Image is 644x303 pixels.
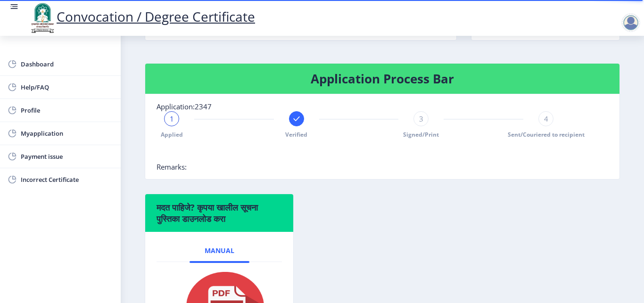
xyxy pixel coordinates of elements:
span: Application:2347 [157,102,212,111]
span: Verified [285,131,307,139]
span: Payment issue [21,151,113,162]
span: Signed/Print [403,131,439,139]
span: 3 [419,114,423,123]
span: Myapplication [21,128,113,139]
h6: मदत पाहिजे? कृपया खालील सूचना पुस्तिका डाउनलोड करा [157,202,282,224]
h4: Application Process Bar [157,71,608,86]
span: Help/FAQ [21,82,113,93]
span: Profile [21,105,113,116]
span: 1 [170,114,174,123]
a: Convocation / Degree Certificate [28,8,255,25]
span: Applied [161,131,183,139]
span: Dashboard [21,58,113,70]
span: Remarks: [157,162,187,172]
a: Manual [190,239,249,262]
img: logo [28,2,57,34]
span: Incorrect Certificate [21,174,113,185]
span: Manual [205,247,234,254]
span: 4 [544,114,548,123]
span: Sent/Couriered to recipient [508,131,585,139]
